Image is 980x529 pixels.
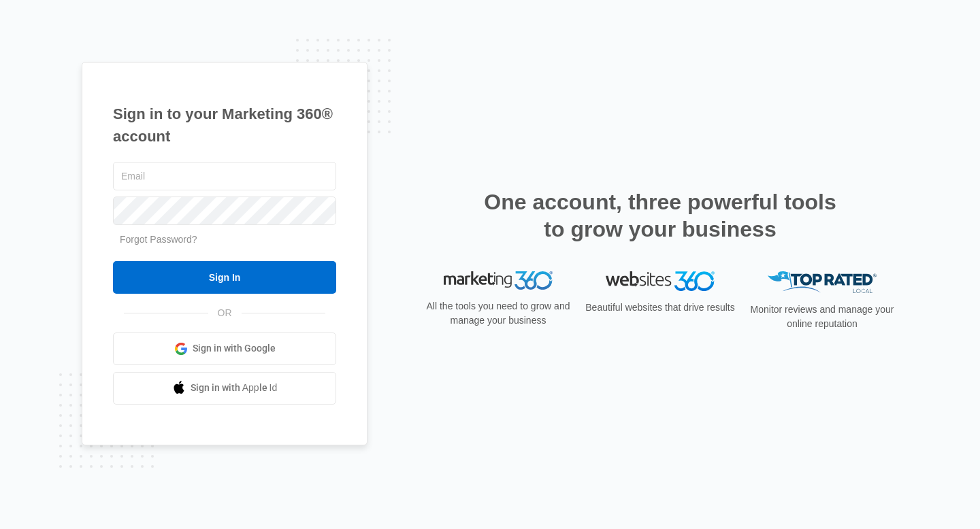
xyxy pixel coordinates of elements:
[113,261,336,294] input: Sign In
[191,381,278,395] span: Sign in with Apple Id
[746,303,898,331] p: Monitor reviews and manage your online reputation
[444,271,553,290] img: Marketing 360
[120,234,197,245] a: Forgot Password?
[208,306,242,320] span: OR
[113,103,336,148] h1: Sign in to your Marketing 360® account
[113,332,336,365] a: Sign in with Google
[584,301,736,315] p: Beautiful websites that drive results
[113,372,336,405] a: Sign in with Apple Id
[193,341,276,356] span: Sign in with Google
[422,299,574,328] p: All the tools you need to grow and manage your business
[113,162,336,190] input: Email
[768,271,877,294] img: Top Rated Local
[606,271,715,291] img: Websites 360
[480,188,840,243] h2: One account, three powerful tools to grow your business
